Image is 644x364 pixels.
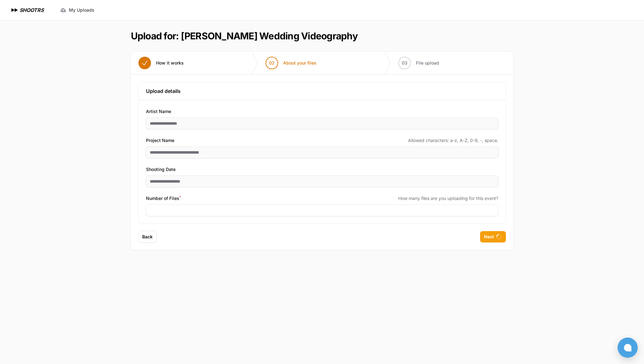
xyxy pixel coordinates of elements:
[398,195,498,202] span: How many files are you uploading for this event?
[402,60,407,66] span: 03
[156,60,184,66] span: How it works
[10,6,20,14] img: SHOOTRS
[69,7,94,13] span: My Uploads
[480,231,506,242] button: Next
[56,4,98,16] a: My Uploads
[146,87,498,95] h3: Upload details
[416,60,439,66] span: File upload
[20,6,44,14] h1: SHOOTRS
[146,195,181,202] span: Number of Files
[131,52,191,74] button: How it works
[131,30,358,42] h1: Upload for: [PERSON_NAME] Wedding Videography
[391,52,447,74] button: 03 File upload
[138,231,156,242] button: Back
[146,137,174,144] span: Project Name
[618,338,638,358] button: Open chat window
[258,52,324,74] button: 02 About your files
[408,137,498,144] span: Allowed characters: a-z, A-Z, 0-9, -, space.
[146,166,176,173] span: Shooting Date
[10,6,44,14] a: SHOOTRS SHOOTRS
[484,234,494,240] span: Next
[146,108,171,115] span: Artist Name
[142,234,153,240] span: Back
[283,60,316,66] span: About your files
[269,60,275,66] span: 02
